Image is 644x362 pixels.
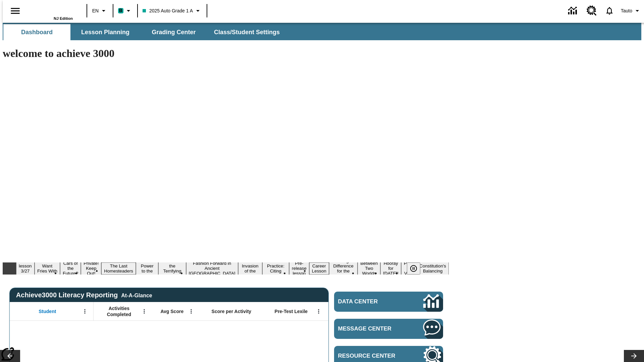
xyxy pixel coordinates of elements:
[60,260,81,277] button: Slide 3 Cars of the Future?
[152,28,196,36] span: Grading Center
[407,262,427,275] div: Pause
[35,257,60,280] button: Slide 2 Do You Want Fries With That?
[72,24,139,40] button: Lesson Planning
[3,47,449,60] h1: welcome to achieve 3000
[309,262,329,275] button: Slide 12 Career Lesson
[119,6,122,15] span: B
[338,325,403,332] span: Message Center
[338,298,401,305] span: Data Center
[81,28,129,36] span: Lesson Planning
[380,260,401,277] button: Slide 15 Hooray for Constitution Day!
[314,306,324,316] button: Open Menu
[214,28,280,36] span: Class/Student Settings
[3,24,286,40] div: SubNavbar
[3,24,70,40] button: Dashboard
[158,257,186,280] button: Slide 7 Attack of the Terrifying Tomatoes
[275,308,308,314] span: Pre-Test Lexile
[624,350,644,362] button: Lesson carousel, Next
[5,1,25,21] button: Open side menu
[29,2,73,20] div: Home
[583,2,601,20] a: Resource Center, Will open in new tab
[136,257,158,280] button: Slide 6 Solar Power to the People
[140,24,207,40] button: Grading Center
[358,260,380,277] button: Slide 14 Between Two Worlds
[618,5,644,17] button: Profile/Settings
[601,2,618,19] a: Notifications
[101,262,136,275] button: Slide 5 The Last Homesteaders
[564,2,583,20] a: Data Center
[160,308,183,314] span: Avg Score
[238,257,262,280] button: Slide 9 The Invasion of the Free CD
[212,308,252,314] span: Score per Activity
[81,260,101,277] button: Slide 4 Private! Keep Out!
[16,257,35,280] button: Slide 1 Test lesson 3/27 en
[407,262,420,275] button: Pause
[80,306,90,316] button: Open Menu
[334,292,443,312] a: Data Center
[140,5,205,17] button: Class: 2025 Auto Grade 1 A, Select your class
[621,7,632,14] span: Tauto
[121,291,152,299] div: At-A-Glance
[115,5,135,17] button: Boost Class color is teal. Change class color
[289,260,309,277] button: Slide 11 Pre-release lesson
[89,5,111,17] button: Language: EN, Select a language
[29,3,73,16] a: Home
[186,260,238,277] button: Slide 8 Fashion Forward in Ancient Rome
[21,28,53,36] span: Dashboard
[186,306,196,316] button: Open Menu
[417,257,449,280] button: Slide 17 The Constitution's Balancing Act
[92,7,99,14] span: EN
[262,257,289,280] button: Slide 10 Mixed Practice: Citing Evidence
[139,306,149,316] button: Open Menu
[338,353,403,359] span: Resource Center
[39,308,56,314] span: Student
[329,257,358,280] button: Slide 13 Making a Difference for the Planet
[16,291,152,299] span: Achieve3000 Literacy Reporting
[334,319,443,339] a: Message Center
[97,305,141,317] span: Activities Completed
[54,16,73,20] span: NJ Edition
[3,23,641,40] div: SubNavbar
[401,260,417,277] button: Slide 16 Point of View
[143,7,193,14] span: 2025 Auto Grade 1 A
[209,24,285,40] button: Class/Student Settings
